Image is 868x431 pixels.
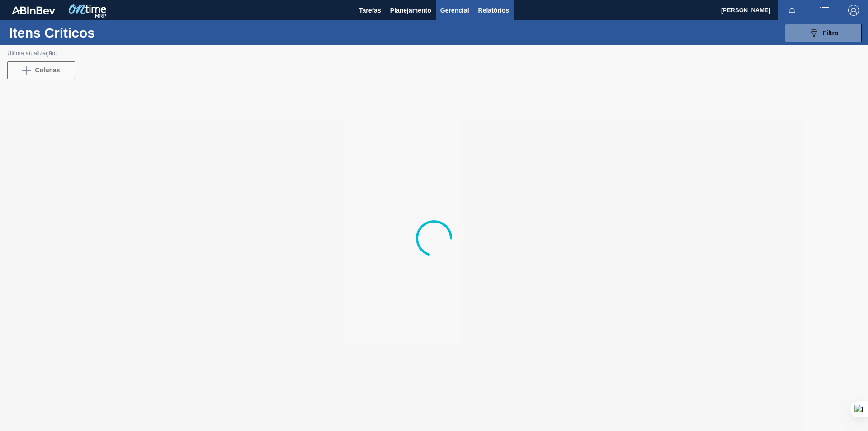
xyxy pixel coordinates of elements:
[785,24,862,42] button: Filtro
[819,5,830,16] img: userActions
[390,5,431,16] span: Planejamento
[778,4,807,17] button: Notificações
[12,6,55,14] img: TNhmsLtSVTkK8tSr43FrP2fwEKptu5GPRR3wAAAABJRU5ErkJggg==
[848,5,859,16] img: Logout
[9,28,122,38] h1: Itens Críticos
[478,5,509,16] span: Relatórios
[440,5,469,16] span: Gerencial
[823,29,839,37] span: Filtro
[359,5,381,16] span: Tarefas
